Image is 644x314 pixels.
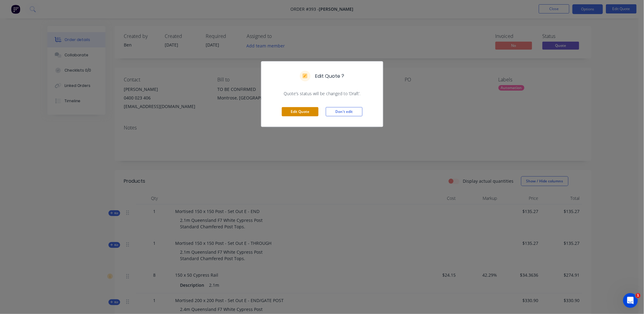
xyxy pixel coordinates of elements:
[282,107,318,116] button: Edit Quote
[636,293,641,298] span: 1
[326,107,362,116] button: Don't edit
[269,91,376,97] span: Quote’s status will be changed to ‘Draft’.
[4,2,16,14] button: go back
[623,293,638,308] iframe: Intercom live chat
[315,73,344,80] h5: Edit Quote ?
